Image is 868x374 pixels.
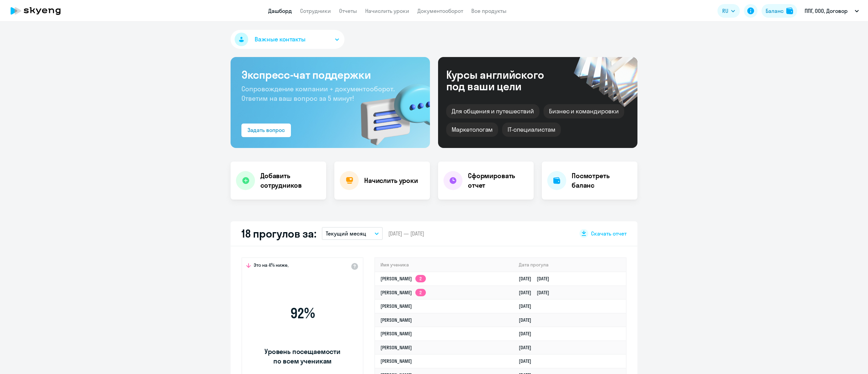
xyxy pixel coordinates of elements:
[326,229,366,238] p: Текущий месяц
[801,3,862,19] button: ППГ, ООО, Договор
[762,4,797,18] button: Балансbalance
[519,331,537,337] a: [DATE]
[502,123,560,137] div: IT-специалистам
[380,358,412,364] a: [PERSON_NAME]
[415,275,426,282] app-skyeng-badge: 2
[300,7,331,14] a: Сотрудники
[241,124,291,137] button: Задать вопрос
[446,123,498,137] div: Маркетологам
[786,7,793,14] img: balance
[322,227,383,240] button: Текущий месяц
[572,171,632,190] h4: Посмотреть баланс
[446,104,539,118] div: Для общения и путешествий
[380,331,412,337] a: [PERSON_NAME]
[722,7,728,15] span: RU
[380,289,426,296] a: [PERSON_NAME]2
[591,230,627,237] span: Скачать отчет
[255,35,305,44] span: Важные контакты
[268,7,292,14] a: Дашборд
[260,171,321,190] h4: Добавить сотрудников
[519,317,537,323] a: [DATE]
[380,317,412,323] a: [PERSON_NAME]
[519,303,537,309] a: [DATE]
[388,230,424,237] span: [DATE] — [DATE]
[519,358,537,364] a: [DATE]
[415,289,426,296] app-skyeng-badge: 2
[380,344,412,351] a: [PERSON_NAME]
[231,30,344,49] button: Важные контакты
[519,289,555,296] a: [DATE][DATE]
[248,126,285,134] div: Задать вопрос
[364,176,418,185] h4: Начислить уроки
[544,104,624,118] div: Бизнес и командировки
[241,68,419,81] h3: Экспресс-чат поддержки
[263,305,341,321] span: 92 %
[513,258,626,272] th: Дата прогула
[446,69,562,92] div: Курсы английского под ваши цели
[365,7,409,14] a: Начислить уроки
[241,227,316,240] h2: 18 прогулов за:
[417,7,463,14] a: Документооборот
[468,171,528,190] h4: Сформировать отчет
[254,262,289,270] span: Это на 4% ниже,
[766,7,784,15] div: Баланс
[339,7,357,14] a: Отчеты
[519,276,555,282] a: [DATE][DATE]
[241,85,395,102] span: Сопровождение компании + документооборот. Ответим на ваш вопрос за 5 минут!
[805,7,848,15] p: ППГ, ООО, Договор
[375,258,513,272] th: Имя ученика
[380,276,426,282] a: [PERSON_NAME]2
[380,303,412,309] a: [PERSON_NAME]
[717,4,740,18] button: RU
[471,7,507,14] a: Все продукты
[351,72,430,148] img: bg-img
[519,344,537,351] a: [DATE]
[263,347,341,366] span: Уровень посещаемости по всем ученикам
